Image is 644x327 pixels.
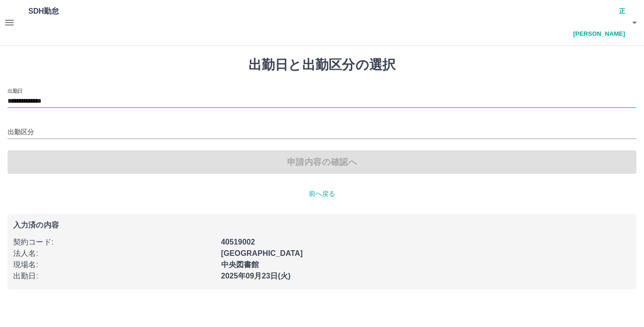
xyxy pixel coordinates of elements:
b: 中央図書館 [221,261,259,269]
p: 現場名 : [13,259,215,270]
p: 法人名 : [13,248,215,259]
h1: 出勤日と出勤区分の選択 [8,57,636,73]
b: 2025年09月23日(火) [221,272,291,280]
p: 前へ戻る [8,189,636,199]
b: 40519002 [221,238,255,246]
p: 入力済の内容 [13,221,631,229]
p: 契約コード : [13,237,215,248]
label: 出勤日 [8,87,23,94]
p: 出勤日 : [13,270,215,282]
b: [GEOGRAPHIC_DATA] [221,249,303,257]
